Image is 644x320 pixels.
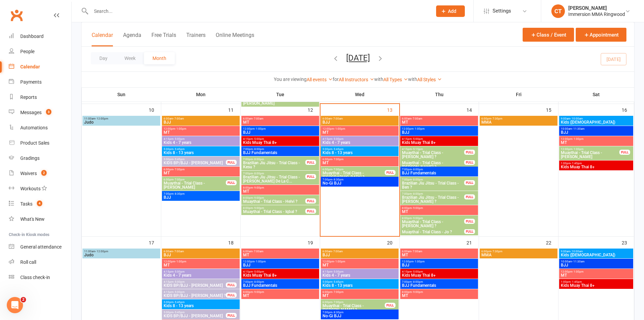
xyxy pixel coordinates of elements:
div: Tasks [20,201,32,207]
span: - 5:00pm [412,137,423,141]
span: MT [243,294,318,298]
span: Settings [493,3,511,19]
span: 2 [41,170,47,176]
div: Dashboard [20,34,44,39]
span: Muaythai - Trial Class - [PERSON_NAME] ? [402,161,464,169]
span: Muaythai - Trial Class - Helvi ? [243,199,306,204]
span: - 7:00pm [332,168,343,171]
span: MT [243,120,318,124]
div: 19 [308,237,320,248]
span: Kids 8 - 13 years [322,283,397,287]
a: Calendar [9,59,71,74]
span: - 5:00pm [173,270,185,273]
span: - 1:00pm [413,260,425,263]
span: MMA [481,120,556,124]
span: - 7:00am [173,117,184,120]
span: 12:00pm [322,260,397,263]
span: 5:00pm [322,280,397,283]
span: - 5:45pm [173,158,185,161]
span: 4:15pm [402,137,477,141]
span: - 11:30am [572,127,585,130]
span: - 5:00pm [332,137,343,141]
div: 21 [467,237,479,248]
span: - 1:00pm [255,127,266,130]
strong: You are viewing [274,77,307,82]
span: KIDS BP/BJJ - [PERSON_NAME] [163,161,226,165]
span: 6:00pm [163,168,238,171]
div: FULL [464,229,475,234]
span: 12:00pm [322,127,397,130]
span: - 1:00pm [572,148,583,151]
span: - 5:00pm [173,291,185,294]
span: - 5:45pm [332,148,343,151]
button: Agenda [123,32,141,46]
button: Week [116,52,144,64]
iframe: Intercom live chat [7,297,23,313]
span: - 9:00pm [412,207,423,210]
span: - 1:45pm [571,162,582,165]
span: Judo [84,120,159,124]
button: Calendar [92,32,113,46]
span: - 9:00pm [253,186,264,189]
span: 7:00pm [243,148,318,151]
span: 6:00am [243,117,318,120]
span: 10:00am [560,127,632,130]
span: Brazilian Jiu Jitsu - Trial Class - [PERSON_NAME] ? [402,195,464,204]
div: 15 [546,104,558,115]
span: - 1:00pm [334,260,345,263]
span: BJJ [163,253,238,257]
div: 12 [308,104,320,115]
span: 6:00am [322,117,397,120]
a: All Instructors [339,77,374,82]
th: Wed [320,87,400,102]
span: Kids Muay Thai 8+ [560,165,632,169]
div: [PERSON_NAME] [568,5,625,11]
span: 9:00am [560,117,632,120]
a: Class kiosk mode [9,270,71,285]
span: 4:15pm [163,280,226,283]
span: BJJ Fundamentals [243,151,318,155]
div: FULL [305,209,316,214]
span: BJJ [560,130,632,134]
strong: with [408,77,417,82]
span: MT [163,130,238,134]
button: Day [91,52,116,64]
span: 8:00pm [402,217,464,220]
a: Clubworx [8,7,25,24]
span: - 9:00pm [253,291,264,294]
a: Tasks 4 [9,196,71,212]
span: - 10:00am [570,250,583,253]
span: - 7:30pm [491,117,502,120]
span: - 7:00pm [332,291,343,294]
strong: for [333,77,339,82]
th: Mon [161,87,241,102]
button: Online Meetings [216,32,254,46]
div: 22 [546,237,558,248]
a: All Types [383,77,408,82]
span: Add [448,8,456,14]
span: MT [402,120,477,124]
span: MT [322,263,397,267]
span: 4:15pm [243,270,318,273]
span: - 1:00pm [334,127,345,130]
span: KIDS BP/BJJ - [PERSON_NAME] ? [163,294,226,298]
span: 6:00pm [322,291,397,294]
span: MT [163,171,238,175]
span: Kids 4 - 7 years [322,141,397,145]
span: 12:00pm [163,127,238,130]
span: Muaythai - Trial Class - [PERSON_NAME] [163,181,226,189]
div: 11 [228,104,240,115]
div: Gradings [20,155,40,161]
a: General attendance kiosk mode [9,239,71,255]
span: 4:15pm [163,291,226,294]
a: Reports [9,90,71,105]
span: 6:00am [243,250,318,253]
span: MT [560,141,632,145]
span: - 10:00am [570,117,583,120]
span: - 1:00pm [175,260,186,263]
span: BJJ [243,263,318,267]
div: 17 [149,237,161,248]
span: 7:00pm [243,158,306,161]
a: Dashboard [9,29,71,44]
span: 6:00am [402,250,477,253]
